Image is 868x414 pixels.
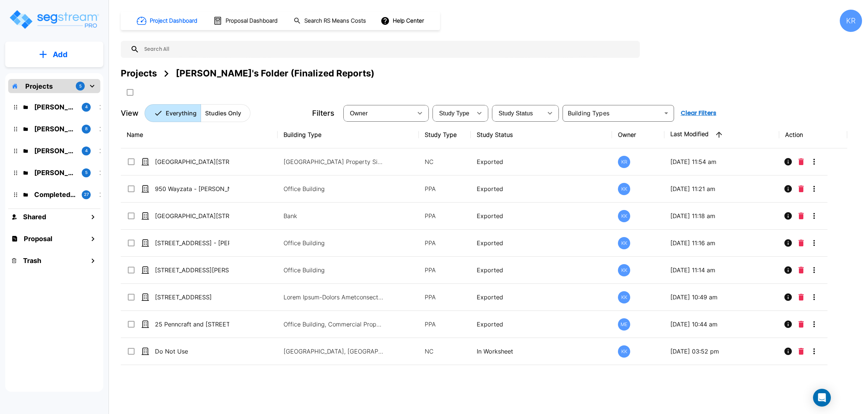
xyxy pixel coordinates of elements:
p: Do Not Use [155,347,229,356]
button: More-Options [807,290,822,305]
p: In Worksheet [477,347,606,356]
h1: Trash [23,256,41,266]
p: PPA [425,320,465,329]
button: Add [5,44,103,65]
p: Office Building [284,239,384,247]
p: 27 [84,191,89,198]
div: Platform [145,104,250,122]
button: Everything [145,104,201,122]
p: [STREET_ADDRESS][PERSON_NAME] [155,266,229,275]
p: [DATE] 10:44 am [670,320,773,329]
p: Exported [477,184,606,193]
p: 5 [85,170,88,176]
div: Select [434,103,472,124]
input: Search All [139,41,636,58]
input: Building Types [565,108,660,118]
button: Proposal Dashboard [210,13,282,29]
p: 4 [85,148,88,154]
p: [GEOGRAPHIC_DATA][STREET_ADDRESS] [155,157,229,166]
p: Exported [477,320,606,329]
p: PPA [425,239,465,247]
button: Open [661,108,671,118]
div: ME [618,318,630,331]
p: 4 [85,104,88,110]
button: Delete [796,181,807,196]
div: [PERSON_NAME]'s Folder (Finalized Reports) [176,67,375,80]
button: More-Options [807,317,822,332]
p: PPA [425,184,465,193]
p: [DATE] 11:18 am [670,211,773,220]
p: Add [53,49,68,60]
th: Study Status [471,121,612,148]
button: More-Options [807,263,822,277]
p: Completed Client Reports 2025 [34,190,76,200]
p: NC [425,347,465,356]
button: Help Center [379,14,427,28]
p: [DATE] 11:21 am [670,184,773,193]
p: [GEOGRAPHIC_DATA][STREET_ADDRESS] [155,211,229,220]
p: Projects [25,81,53,91]
button: Project Dashboard [134,13,201,29]
p: 25 Penncraft and [STREET_ADDRESS] [155,320,229,329]
p: M.E. Folder [34,146,76,156]
button: Delete [796,290,807,305]
button: More-Options [807,181,822,196]
div: KK [618,210,630,222]
h1: Shared [23,212,46,222]
div: KK [618,237,630,249]
button: Info [781,181,796,196]
p: Filters [312,108,334,119]
button: More-Options [807,344,822,359]
p: Exported [477,211,606,220]
div: Projects [121,67,157,80]
p: Kristina's Folder (Finalized Reports) [34,124,76,134]
th: Last Modified [664,121,779,148]
span: Study Status [499,110,533,116]
p: View [121,108,139,119]
button: More-Options [807,154,822,169]
button: Studies Only [201,104,250,122]
p: Karina's Folder [34,102,76,112]
p: [STREET_ADDRESS] - [PERSON_NAME] & [PERSON_NAME] [155,239,229,247]
p: 8 [85,126,88,132]
img: Logo [9,9,100,30]
div: KR [618,156,630,168]
h1: Proposal Dashboard [226,17,278,25]
th: Owner [612,121,664,148]
button: More-Options [807,208,822,223]
p: [DATE] 10:49 am [670,293,773,302]
button: Clear Filters [678,106,719,121]
button: Info [781,317,796,332]
div: Open Intercom Messenger [813,389,831,407]
p: [DATE] 03:52 pm [670,347,773,356]
button: Delete [796,344,807,359]
p: [DATE] 11:14 am [670,266,773,275]
p: PPA [425,293,465,302]
p: Studies Only [205,109,241,118]
p: [DATE] 11:16 am [670,239,773,247]
button: Info [781,290,796,305]
p: Jon's Folder [34,168,76,178]
button: Info [781,344,796,359]
p: NC [425,157,465,166]
p: Exported [477,239,606,247]
p: [DATE] 11:54 am [670,157,773,166]
p: Exported [477,266,606,275]
th: Building Type [278,121,419,148]
div: KK [618,345,630,358]
div: Select [345,103,412,124]
div: Select [493,103,542,124]
th: Action [779,121,847,148]
button: Info [781,236,796,250]
span: Study Type [439,110,469,116]
p: [GEOGRAPHIC_DATA], [GEOGRAPHIC_DATA] [284,347,384,356]
p: [GEOGRAPHIC_DATA] Property Site, Commercial Property Site [284,157,384,166]
button: Info [781,208,796,223]
button: More-Options [807,236,822,250]
p: PPA [425,211,465,220]
th: Study Type [419,121,471,148]
button: Delete [796,236,807,250]
button: SelectAll [123,85,137,100]
button: Delete [796,263,807,277]
p: Exported [477,293,606,302]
